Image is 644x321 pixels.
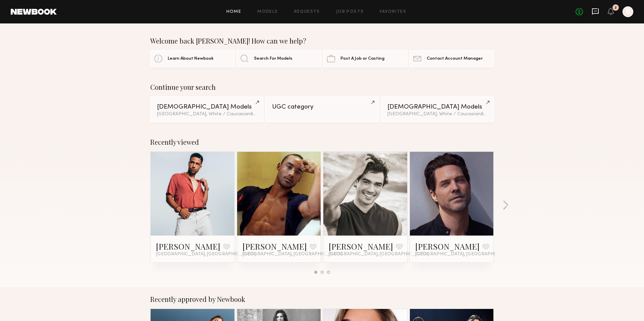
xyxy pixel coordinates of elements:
a: [PERSON_NAME] [156,241,220,252]
span: [GEOGRAPHIC_DATA], [GEOGRAPHIC_DATA] [415,252,515,257]
div: Recently viewed [150,138,494,146]
div: [DEMOGRAPHIC_DATA] Models [157,104,257,110]
span: Post A Job or Casting [340,57,384,61]
a: Learn About Newbook [150,50,235,67]
div: 2 [614,6,617,10]
div: [GEOGRAPHIC_DATA], White / Caucasian [387,112,487,117]
a: Home [226,10,241,14]
div: UGC category [272,104,372,110]
a: [DEMOGRAPHIC_DATA] Models[GEOGRAPHIC_DATA], White / Caucasian&2other filters [150,97,263,122]
a: Post A Job or Casting [323,50,408,67]
a: B [623,6,633,17]
span: Contact Account Manager [427,57,483,61]
a: UGC category [265,97,378,122]
a: [PERSON_NAME] [243,241,307,252]
a: Requests [294,10,320,14]
div: [GEOGRAPHIC_DATA], White / Caucasian [157,112,257,117]
a: [PERSON_NAME] [415,241,480,252]
span: Search For Models [254,57,292,61]
span: [GEOGRAPHIC_DATA], [GEOGRAPHIC_DATA] [243,252,342,257]
span: & 6 other filter s [481,112,513,116]
div: [DEMOGRAPHIC_DATA] Models [387,104,487,110]
a: [PERSON_NAME] [329,241,393,252]
a: [DEMOGRAPHIC_DATA] Models[GEOGRAPHIC_DATA], White / Caucasian&6other filters [381,97,494,122]
div: Continue your search [150,83,494,91]
div: Recently approved by Newbook [150,295,494,303]
a: Models [257,10,278,14]
a: Search For Models [236,50,321,67]
span: [GEOGRAPHIC_DATA], [GEOGRAPHIC_DATA] [329,252,429,257]
a: Job Posts [336,10,364,14]
a: Favorites [380,10,406,14]
span: & 2 other filter s [250,112,282,116]
span: Learn About Newbook [168,57,214,61]
div: Welcome back [PERSON_NAME]! How can we help? [150,37,494,45]
span: [GEOGRAPHIC_DATA], [GEOGRAPHIC_DATA] [156,252,256,257]
a: Contact Account Manager [409,50,494,67]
